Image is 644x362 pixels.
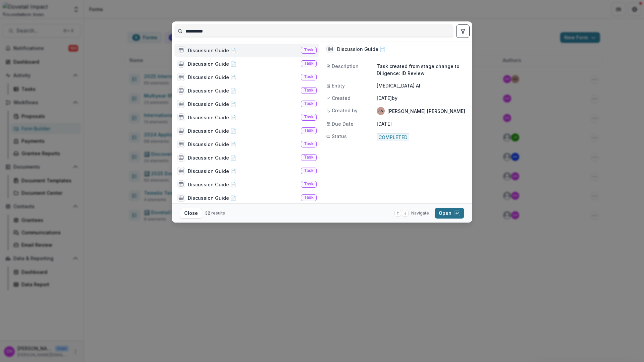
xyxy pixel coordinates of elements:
[188,127,236,134] div: Discussion Guide 📄
[188,47,236,54] div: Discussion Guide 📄
[188,181,236,188] div: Discussion Guide 📄
[332,133,347,140] span: Status
[304,74,314,79] span: Task
[304,141,314,146] span: Task
[304,101,314,106] span: Task
[435,208,464,219] button: Open
[377,82,468,89] p: [MEDICAL_DATA] AI
[332,82,345,89] span: Entity
[411,210,429,216] span: Navigate
[180,208,202,219] button: Close
[304,195,314,200] span: Task
[387,108,465,115] p: [PERSON_NAME] [PERSON_NAME]
[188,141,236,148] div: Discussion Guide 📄
[377,95,468,102] p: [DATE] by
[377,63,468,77] p: Task created from stage change to Diligence: ID Review
[188,60,236,67] div: Discussion Guide 📄
[188,101,236,108] div: Discussion Guide 📄
[304,168,314,173] span: Task
[304,155,314,160] span: Task
[304,182,314,186] span: Task
[304,128,314,133] span: Task
[304,88,314,93] span: Task
[377,133,409,141] span: Completed
[188,194,236,201] div: Discussion Guide 📄
[188,87,236,94] div: Discussion Guide 📄
[304,61,314,66] span: Task
[332,63,359,70] span: Description
[188,74,236,81] div: Discussion Guide 📄
[188,114,236,121] div: Discussion Guide 📄
[188,154,236,161] div: Discussion Guide 📄
[205,210,210,216] span: 32
[378,109,383,113] div: Amit Antony Alex
[304,115,314,119] span: Task
[332,95,351,102] span: Created
[337,46,385,53] h3: Discussion Guide 📄
[188,168,236,175] div: Discussion Guide 📄
[332,107,358,114] span: Created by
[456,24,470,38] button: toggle filters
[332,120,354,127] span: Due Date
[377,120,392,127] p: [DATE]
[304,48,314,52] span: Task
[211,210,225,216] span: results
